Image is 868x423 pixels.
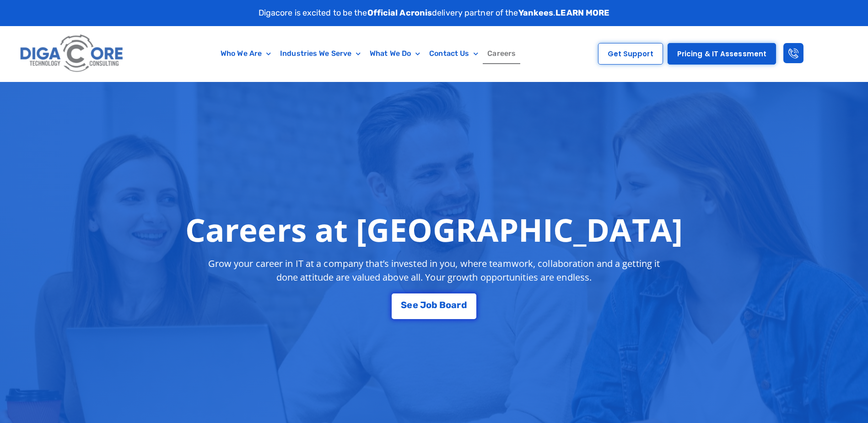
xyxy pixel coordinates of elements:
[457,300,461,309] span: r
[401,300,407,309] span: S
[407,300,412,309] span: e
[555,8,609,18] a: LEARN MORE
[431,300,437,309] span: b
[425,43,483,64] a: Contact Us
[216,43,275,64] a: Who We Are
[426,300,431,309] span: o
[451,300,457,309] span: a
[608,50,653,57] span: Get Support
[668,43,776,65] a: Pricing & IT Assessment
[461,300,467,309] span: d
[275,43,365,64] a: Industries We Serve
[677,50,766,57] span: Pricing & IT Assessment
[446,300,451,309] span: o
[17,31,127,77] img: Digacore logo 1
[171,43,566,64] nav: Menu
[259,7,610,19] p: Digacore is excited to be the delivery partner of the .
[439,300,446,309] span: B
[420,300,426,309] span: J
[365,43,425,64] a: What We Do
[413,300,418,309] span: e
[185,211,683,248] h1: Careers at [GEOGRAPHIC_DATA]
[483,43,520,64] a: Careers
[392,293,476,319] a: See Job Board
[200,257,669,284] p: Grow your career in IT at a company that’s invested in you, where teamwork, collaboration and a g...
[367,8,432,18] strong: Official Acronis
[518,8,554,18] strong: Yankees
[598,43,663,65] a: Get Support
